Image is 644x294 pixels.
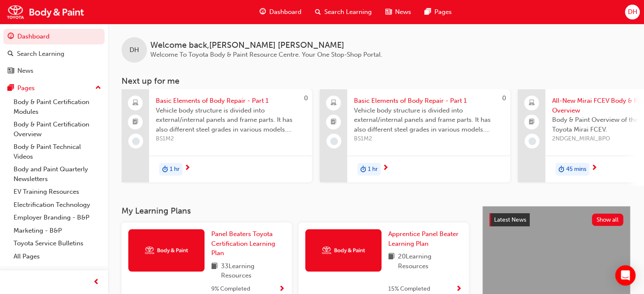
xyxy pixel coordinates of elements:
[331,117,337,128] span: booktick-icon
[150,41,382,50] span: Welcome back , [PERSON_NAME] [PERSON_NAME]
[529,117,535,128] span: booktick-icon
[494,216,526,223] span: Latest News
[93,277,100,288] span: prev-icon
[627,7,637,17] span: DH
[132,137,140,145] span: learningRecordVerb_NONE-icon
[122,206,469,216] h3: My Learning Plans
[368,165,378,174] span: 1 hr
[156,134,305,144] span: BS1M2
[625,5,640,19] button: DH
[8,85,14,92] span: pages-icon
[592,214,624,226] button: Show all
[211,229,285,258] a: Panel Beaters Toyota Certification Learning Plan
[8,33,14,41] span: guage-icon
[320,89,510,182] a: 0Basic Elements of Body Repair - Part 1Vehicle body structure is divided into external/internal p...
[529,98,535,109] span: laptop-icon
[108,76,644,86] h3: Next up for me
[17,83,35,93] div: Pages
[10,118,105,140] a: Body & Paint Certification Overview
[4,3,87,22] img: Trak
[184,165,191,172] span: next-icon
[260,7,266,17] span: guage-icon
[221,261,285,280] span: 33 Learning Resources
[95,82,101,93] span: up-icon
[156,96,305,106] span: Basic Elements of Body Repair - Part 1
[398,252,462,271] span: 20 Learning Resources
[379,3,418,21] a: news-iconNews
[304,94,308,102] span: 0
[3,46,105,62] a: Search Learning
[269,7,301,17] span: Dashboard
[10,163,105,185] a: Body and Paint Quarterly Newsletters
[395,7,411,17] span: News
[279,286,285,293] span: Show Progress
[566,165,586,174] span: 45 mins
[133,98,138,109] span: laptop-icon
[10,224,105,237] a: Marketing - B&P
[10,250,105,263] a: All Pages
[615,265,636,286] div: Open Intercom Messenger
[502,94,506,102] span: 0
[354,96,503,106] span: Basic Elements of Body Repair - Part 1
[170,165,180,174] span: 1 hr
[320,245,367,256] img: Trak
[10,140,105,163] a: Body & Paint Technical Videos
[528,137,536,145] span: learningRecordVerb_NONE-icon
[388,252,395,271] span: book-icon
[308,3,379,21] a: search-iconSearch Learning
[489,213,623,227] a: Latest NewsShow all
[418,3,459,21] a: pages-iconPages
[315,7,321,17] span: search-icon
[10,211,105,224] a: Employer Branding - B&P
[385,7,392,17] span: news-icon
[330,137,338,145] span: learningRecordVerb_NONE-icon
[143,245,190,256] img: Trak
[331,98,337,109] span: laptop-icon
[156,106,305,135] span: Vehicle body structure is divided into external/internal panels and frame parts. It has also diff...
[434,7,452,17] span: Pages
[8,67,14,75] span: news-icon
[3,80,105,96] button: Pages
[360,164,366,175] span: duration-icon
[17,66,33,76] div: News
[324,7,372,17] span: Search Learning
[253,3,308,21] a: guage-iconDashboard
[591,165,597,172] span: next-icon
[130,45,139,55] span: DH
[382,165,389,172] span: next-icon
[150,51,382,58] span: Welcome To Toyota Body & Paint Resource Centre. Your One Stop-Shop Portal.
[10,237,105,250] a: Toyota Service Bulletins
[558,164,564,175] span: duration-icon
[425,7,431,17] span: pages-icon
[10,96,105,118] a: Body & Paint Certification Modules
[3,63,105,79] a: News
[388,230,459,247] span: Apprentice Panel Beater Learning Plan
[456,286,462,293] span: Show Progress
[211,230,275,257] span: Panel Beaters Toyota Certification Learning Plan
[3,27,105,80] button: DashboardSearch LearningNews
[354,134,503,144] span: BS1M2
[354,106,503,135] span: Vehicle body structure is divided into external/internal panels and frame parts. It has also diff...
[211,261,218,280] span: book-icon
[10,185,105,198] a: EV Training Resources
[17,49,64,59] div: Search Learning
[3,29,105,44] a: Dashboard
[133,117,138,128] span: booktick-icon
[10,198,105,212] a: Electrification Technology
[388,229,462,248] a: Apprentice Panel Beater Learning Plan
[211,284,250,294] span: 9 % Completed
[162,164,168,175] span: duration-icon
[388,284,430,294] span: 15 % Completed
[122,89,312,182] a: 0Basic Elements of Body Repair - Part 1Vehicle body structure is divided into external/internal p...
[8,50,14,58] span: search-icon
